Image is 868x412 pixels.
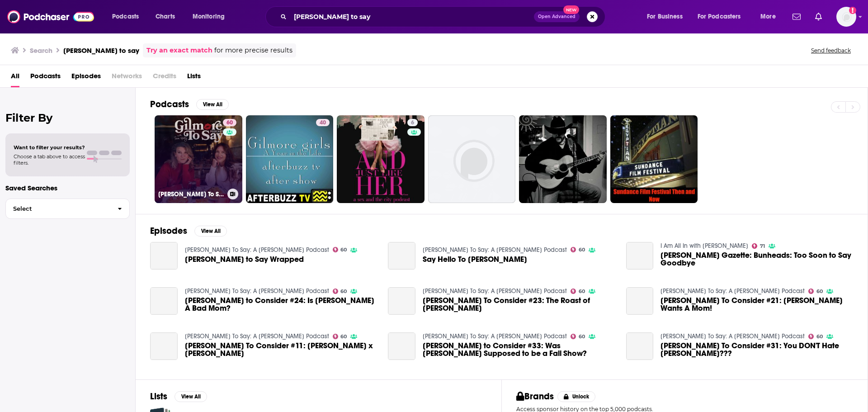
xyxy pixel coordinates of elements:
[660,297,853,312] span: [PERSON_NAME] To Consider #21: [PERSON_NAME] Wants A Mom!
[849,7,856,14] svg: Add a profile image
[150,99,229,110] a: PodcastsView All
[641,9,694,24] button: open menu
[808,334,823,339] a: 60
[626,287,654,315] a: Gilmore To Consider #21: Emily Gilmore Wants A Mom!
[579,248,585,252] span: 60
[571,247,585,252] a: 60
[185,297,377,312] span: [PERSON_NAME] to Consider #24: Is [PERSON_NAME] A Bad Mom?
[563,5,580,14] span: New
[534,11,580,22] button: Open AdvancedNew
[836,7,856,27] img: User Profile
[660,287,805,295] a: Gilmore To Say: A Gilmore Girls Podcast
[150,99,189,110] h2: Podcasts
[150,225,187,237] h2: Episodes
[423,256,527,263] span: Say Hello To [PERSON_NAME]
[660,342,853,357] span: [PERSON_NAME] To Consider #31: You DON'T Hate [PERSON_NAME]???
[340,335,347,339] span: 60
[193,10,225,23] span: Monitoring
[836,7,856,27] span: Logged in as eringalloway
[246,115,334,203] a: 40
[187,69,201,87] a: Lists
[316,119,330,126] a: 40
[14,153,85,166] span: Choose a tab above to access filters.
[214,45,292,56] span: for more precise results
[423,342,615,357] span: [PERSON_NAME] to Consider #33: Was [PERSON_NAME] Supposed to be a Fall Show?
[223,119,236,126] a: 60
[571,334,585,339] a: 60
[194,226,227,237] button: View All
[571,289,585,294] a: 60
[692,9,754,24] button: open menu
[660,251,853,267] span: [PERSON_NAME] Gazette: Bunheads: Too Soon to Say Goodbye
[112,10,139,23] span: Podcasts
[760,244,765,248] span: 71
[423,246,567,254] a: Gilmore To Say: A Gilmore Girls Podcast
[11,69,19,87] a: All
[7,8,94,25] a: Podchaser - Follow, Share and Rate Podcasts
[71,69,101,87] span: Episodes
[816,335,823,339] span: 60
[30,69,61,87] a: Podcasts
[185,297,377,312] a: Gilmore to Consider #24: Is Emily Gilmore A Bad Mom?
[626,242,654,270] a: Gilmore Girls Gazette: Bunheads: Too Soon to Say Goodbye
[423,297,615,312] a: Gilmore To Consider #23: The Roast of Lorelai Gilmore
[808,47,854,54] button: Send feedback
[660,242,748,250] a: I Am All In with Scott Patterson
[14,144,85,151] span: Want to filter your results?
[156,10,175,23] span: Charts
[836,7,856,27] button: Show profile menu
[816,289,823,294] span: 60
[158,190,224,198] h3: [PERSON_NAME] To Say: A [PERSON_NAME] Podcast
[647,10,683,23] span: For Business
[337,115,425,203] a: 6
[6,206,110,212] span: Select
[423,332,567,340] a: Gilmore To Say: A Gilmore Girls Podcast
[660,332,805,340] a: Gilmore To Say: A Gilmore Girls Podcast
[185,246,329,254] a: Gilmore To Say: A Gilmore Girls Podcast
[538,14,576,19] span: Open Advanced
[30,46,52,55] h3: Search
[185,342,377,357] a: Gilmore To Consider #11: Taylor Swift x Gilmore Girls
[320,118,326,128] span: 40
[5,184,130,192] p: Saved Searches
[660,342,853,357] a: Gilmore To Consider #31: You DON'T Hate Rory Gilmore???
[808,289,823,294] a: 60
[660,297,853,312] a: Gilmore To Consider #21: Emily Gilmore Wants A Mom!
[150,9,180,24] a: Charts
[811,9,826,24] a: Show notifications dropdown
[106,9,151,24] button: open menu
[660,251,853,267] a: Gilmore Girls Gazette: Bunheads: Too Soon to Say Goodbye
[340,289,347,294] span: 60
[150,391,207,402] a: ListsView All
[185,332,329,340] a: Gilmore To Say: A Gilmore Girls Podcast
[388,242,415,270] a: Say Hello To Emily Gilmore
[150,391,167,402] h2: Lists
[112,69,142,87] span: Networks
[423,297,615,312] span: [PERSON_NAME] To Consider #23: The Roast of [PERSON_NAME]
[388,287,415,315] a: Gilmore To Consider #23: The Roast of Lorelai Gilmore
[150,242,178,270] a: Gilmore to Say Wrapped
[153,69,176,87] span: Credits
[5,199,130,219] button: Select
[557,391,596,402] button: Unlock
[290,9,534,24] input: Search podcasts, credits, & more...
[423,287,567,295] a: Gilmore To Say: A Gilmore Girls Podcast
[150,225,227,237] a: EpisodesView All
[626,332,654,360] a: Gilmore To Consider #31: You DON'T Hate Rory Gilmore???
[274,6,614,27] div: Search podcasts, credits, & more...
[789,9,804,24] a: Show notifications dropdown
[760,10,776,23] span: More
[516,391,554,402] h2: Brands
[388,332,415,360] a: Gilmore to Consider #33: Was Gilmore Girls Supposed to be a Fall Show?
[185,287,329,295] a: Gilmore To Say: A Gilmore Girls Podcast
[185,256,304,263] a: Gilmore to Say Wrapped
[5,111,130,124] h2: Filter By
[579,335,585,339] span: 60
[333,334,347,339] a: 60
[407,119,418,126] a: 6
[175,391,207,402] button: View All
[754,9,787,24] button: open menu
[185,342,377,357] span: [PERSON_NAME] To Consider #11: [PERSON_NAME] x [PERSON_NAME]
